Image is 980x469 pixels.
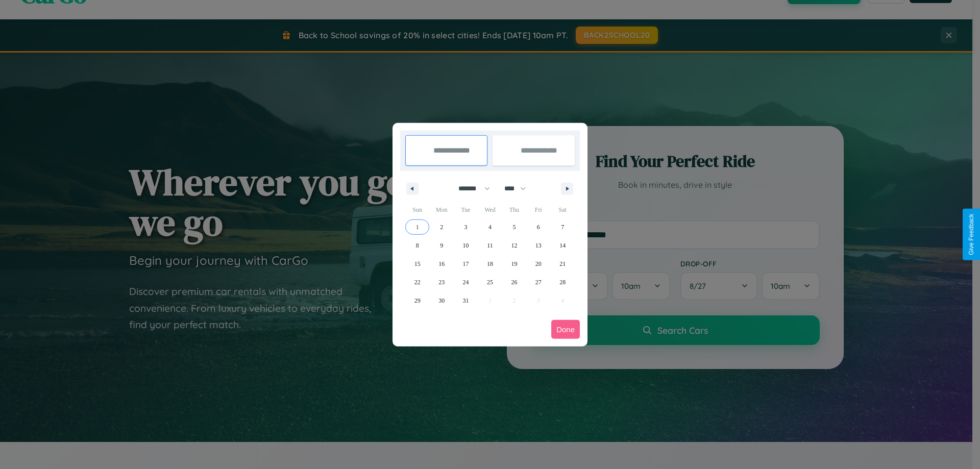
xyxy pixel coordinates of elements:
[526,255,550,273] button: 20
[478,255,502,273] button: 18
[478,218,502,236] button: 4
[429,273,453,291] button: 23
[414,273,421,291] span: 22
[488,218,492,236] span: 4
[414,291,421,310] span: 29
[405,218,429,236] button: 1
[502,273,526,291] button: 26
[416,236,419,255] span: 8
[429,291,453,310] button: 30
[502,236,526,255] button: 12
[454,218,478,236] button: 3
[478,202,502,218] span: Wed
[535,273,542,291] span: 27
[551,218,575,236] button: 7
[537,218,540,236] span: 6
[454,202,478,218] span: Tue
[502,255,526,273] button: 19
[526,236,550,255] button: 13
[487,273,493,291] span: 25
[487,255,493,273] span: 18
[464,218,468,236] span: 3
[438,291,445,310] span: 30
[559,255,566,273] span: 21
[511,255,517,273] span: 19
[463,291,469,310] span: 31
[551,273,575,291] button: 28
[478,273,502,291] button: 25
[463,255,469,273] span: 17
[405,255,429,273] button: 15
[968,214,975,255] div: Give Feedback
[478,236,502,255] button: 11
[429,218,453,236] button: 2
[559,273,566,291] span: 28
[463,236,469,255] span: 10
[511,236,517,255] span: 12
[502,218,526,236] button: 5
[511,273,517,291] span: 26
[487,236,493,255] span: 11
[535,255,542,273] span: 20
[551,320,580,339] button: Done
[551,236,575,255] button: 14
[440,236,443,255] span: 9
[526,218,550,236] button: 6
[429,236,453,255] button: 9
[535,236,542,255] span: 13
[405,273,429,291] button: 22
[438,255,445,273] span: 16
[526,273,550,291] button: 27
[502,202,526,218] span: Thu
[454,273,478,291] button: 24
[405,236,429,255] button: 8
[405,291,429,310] button: 29
[561,218,564,236] span: 7
[463,273,469,291] span: 24
[438,273,445,291] span: 23
[416,218,419,236] span: 1
[454,291,478,310] button: 31
[405,202,429,218] span: Sun
[454,255,478,273] button: 17
[559,236,566,255] span: 14
[454,236,478,255] button: 10
[526,202,550,218] span: Fri
[551,202,575,218] span: Sat
[414,255,421,273] span: 15
[512,218,516,236] span: 5
[440,218,443,236] span: 2
[429,202,453,218] span: Mon
[551,255,575,273] button: 21
[429,255,453,273] button: 16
